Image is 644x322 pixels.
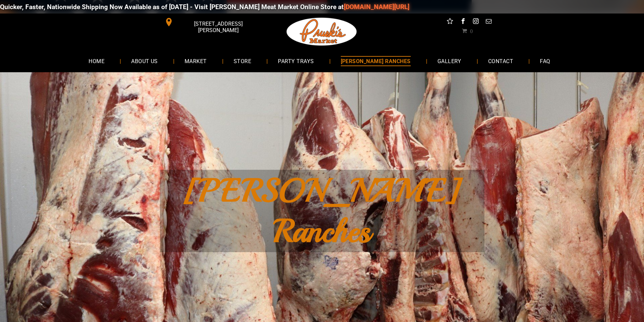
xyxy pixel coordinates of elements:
a: CONTACT [478,52,523,70]
a: ABOUT US [121,52,168,70]
a: PARTY TRAYS [268,52,324,70]
img: Pruski-s+Market+HQ+Logo2-1920w.png [285,14,358,50]
a: GALLERY [427,52,472,70]
a: email [484,17,493,27]
a: HOME [78,52,115,70]
a: instagram [471,17,480,27]
a: [PERSON_NAME] RANCHES [331,52,421,70]
a: [STREET_ADDRESS][PERSON_NAME] [160,17,263,27]
a: Social network [446,17,454,27]
span: [STREET_ADDRESS][PERSON_NAME] [174,17,262,37]
a: MARKET [174,52,217,70]
span: 0 [470,28,473,33]
a: FAQ [530,52,560,70]
span: [PERSON_NAME] Ranches [184,170,460,251]
a: STORE [223,52,261,70]
a: facebook [458,17,467,27]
